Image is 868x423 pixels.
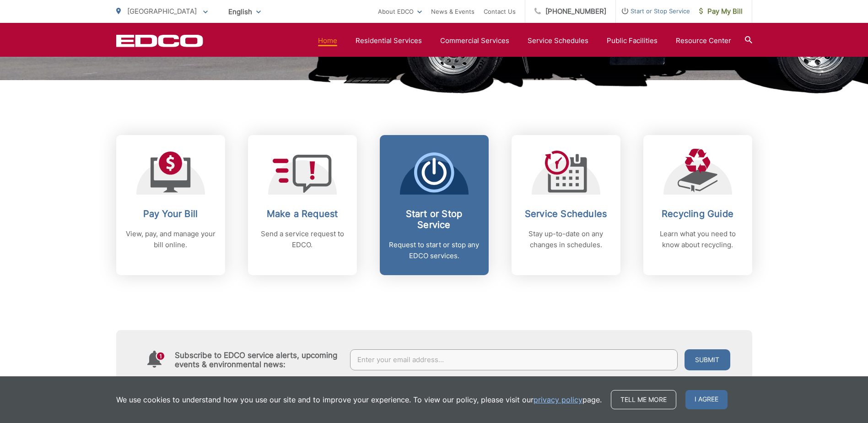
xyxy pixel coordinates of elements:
a: Recycling Guide Learn what you need to know about recycling. [643,135,752,275]
button: Submit [685,349,730,370]
span: I agree [685,390,728,409]
span: English [221,4,268,20]
a: Residential Services [356,35,422,46]
a: Pay Your Bill View, pay, and manage your bill online. [116,135,225,275]
p: Send a service request to EDCO. [257,228,348,250]
a: Make a Request Send a service request to EDCO. [248,135,357,275]
a: Contact Us [484,6,516,17]
p: Learn what you need to know about recycling. [652,228,743,250]
a: Home [318,35,337,46]
h2: Make a Request [257,208,348,219]
a: Tell me more [611,390,676,409]
p: Stay up-to-date on any changes in schedules. [521,228,611,250]
a: About EDCO [378,6,422,17]
a: Public Facilities [607,35,658,46]
a: Resource Center [676,35,731,46]
p: View, pay, and manage your bill online. [125,228,216,250]
a: EDCD logo. Return to the homepage. [116,34,203,47]
a: Service Schedules [528,35,588,46]
span: Pay My Bill [699,6,743,17]
h2: Start or Stop Service [389,208,480,230]
h2: Recycling Guide [652,208,743,219]
span: [GEOGRAPHIC_DATA] [127,7,197,16]
h2: Pay Your Bill [125,208,216,219]
p: Request to start or stop any EDCO services. [389,239,480,261]
h2: Service Schedules [521,208,611,219]
a: privacy policy [534,394,582,405]
a: Commercial Services [440,35,509,46]
p: We use cookies to understand how you use our site and to improve your experience. To view our pol... [116,394,602,405]
h4: Subscribe to EDCO service alerts, upcoming events & environmental news: [175,351,341,369]
a: Service Schedules Stay up-to-date on any changes in schedules. [512,135,620,275]
a: News & Events [431,6,474,17]
input: Enter your email address... [350,349,678,370]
